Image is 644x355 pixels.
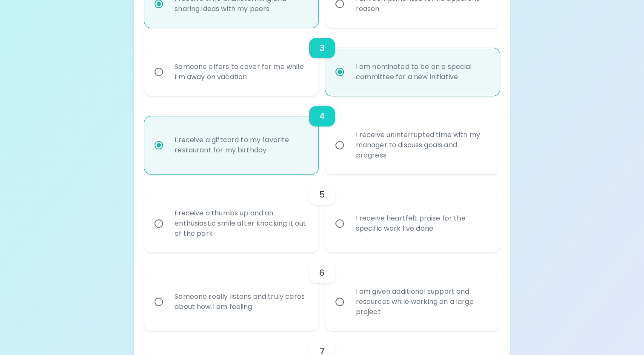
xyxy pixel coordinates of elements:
[168,281,314,322] div: Someone really listens and truly cares about how I am feeling
[349,120,495,171] div: I receive uninterrupted time with my manager to discuss goals and progress
[144,28,500,96] div: choice-group-check
[144,174,500,252] div: choice-group-check
[168,52,314,92] div: Someone offers to cover for me while I’m away on vacation
[144,252,500,331] div: choice-group-check
[349,203,495,244] div: I receive heartfelt praise for the specific work I’ve done
[349,276,495,327] div: I am given additional support and resources while working on a large project
[319,41,324,55] h6: 3
[144,96,500,174] div: choice-group-check
[349,52,495,92] div: I am nominated to be on a special committee for a new initiative
[168,198,314,249] div: I receive a thumbs up and an enthusiastic smile after knocking it out of the park
[319,109,325,123] h6: 4
[319,188,325,201] h6: 5
[168,125,314,166] div: I receive a giftcard to my favorite restaurant for my birthday
[319,266,325,280] h6: 6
